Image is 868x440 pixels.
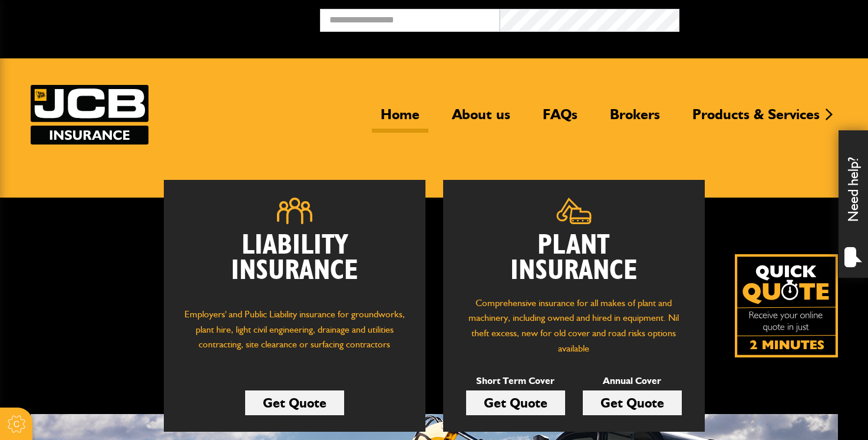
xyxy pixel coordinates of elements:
img: JCB Insurance Services logo [31,85,148,145]
a: JCB Insurance Services [31,85,148,145]
a: Brokers [601,106,669,133]
p: Short Term Cover [466,373,565,389]
a: Products & Services [684,106,829,133]
a: Home [372,106,428,133]
div: Need help? [839,130,868,278]
p: Comprehensive insurance for all makes of plant and machinery, including owned and hired in equipm... [461,295,687,356]
a: Get your insurance quote isn just 2-minutes [735,254,838,357]
img: Quick Quote [735,254,838,357]
a: Get Quote [583,390,682,415]
a: About us [443,106,519,133]
h2: Liability Insurance [181,233,408,295]
p: Employers' and Public Liability insurance for groundworks, plant hire, light civil engineering, d... [181,307,408,363]
p: Annual Cover [583,373,682,389]
a: Get Quote [466,390,565,415]
a: Get Quote [245,390,344,415]
button: Broker Login [679,9,859,27]
h2: Plant Insurance [461,233,687,284]
a: FAQs [534,106,586,133]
